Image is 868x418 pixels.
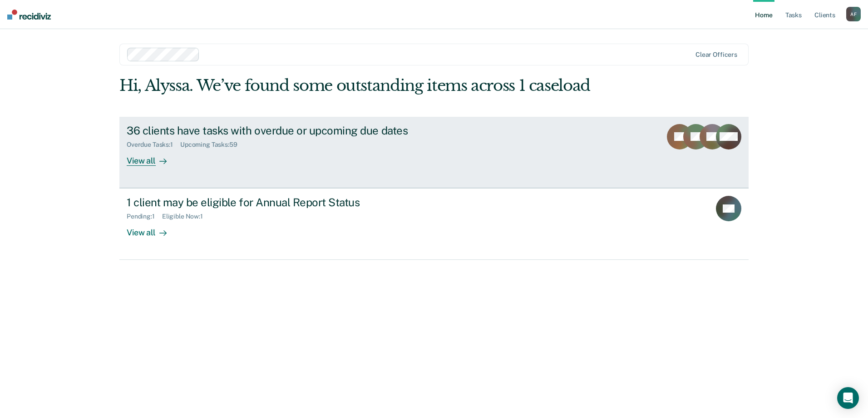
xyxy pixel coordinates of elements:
div: View all [127,148,178,166]
a: 1 client may be eligible for Annual Report StatusPending:1Eligible Now:1View all [119,188,749,260]
div: 36 clients have tasks with overdue or upcoming due dates [127,124,445,137]
div: Eligible Now : 1 [162,213,210,220]
div: Clear officers [695,51,737,59]
div: Overdue Tasks : 1 [127,141,180,149]
div: A F [846,7,861,21]
button: AF [846,7,861,21]
div: 1 client may be eligible for Annual Report Status [127,196,445,209]
div: Upcoming Tasks : 59 [180,141,245,149]
div: Hi, Alyssa. We’ve found some outstanding items across 1 caseload [119,76,623,95]
div: Open Intercom Messenger [837,387,859,409]
div: View all [127,220,178,238]
div: Pending : 1 [127,213,162,220]
a: 36 clients have tasks with overdue or upcoming due datesOverdue Tasks:1Upcoming Tasks:59View all [119,117,749,188]
img: Recidiviz [7,10,51,20]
